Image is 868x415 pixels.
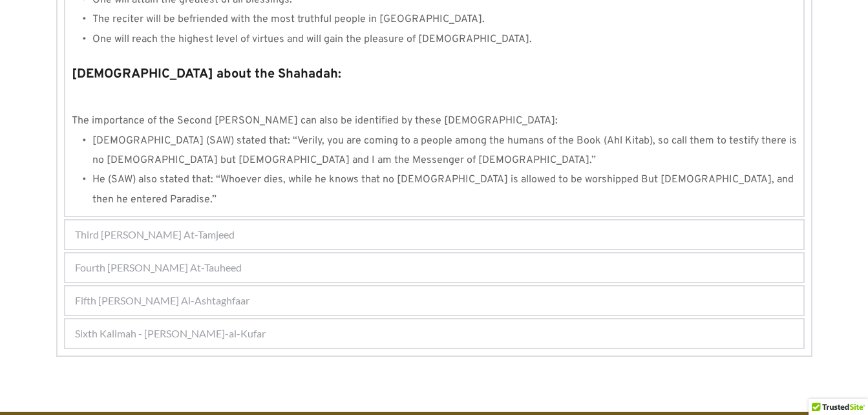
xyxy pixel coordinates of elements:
span: He (SAW) also stated that: “Whoever dies, while he knows that no [DEMOGRAPHIC_DATA] is allowed to... [92,173,796,206]
span: Third [PERSON_NAME] At-Tamjeed [75,227,235,242]
span: The reciter will be befriended with the most truthful people in [GEOGRAPHIC_DATA]. [92,13,485,26]
span: Fifth [PERSON_NAME] Al-Ashtaghfaar [75,293,249,308]
span: [DEMOGRAPHIC_DATA] (SAW) stated that: “Verily, you are coming to a people among the humans of the... [92,134,799,167]
span: One will reach the highest level of virtues and will gain the pleasure of [DEMOGRAPHIC_DATA]. [92,33,532,46]
strong: [DEMOGRAPHIC_DATA] about the Shahadah: [72,66,341,83]
span: The importance of the Second [PERSON_NAME] can also be identified by these [DEMOGRAPHIC_DATA]: [72,114,558,127]
span: Sixth Kalimah - [PERSON_NAME]-al-Kufar [75,326,266,341]
span: Fourth [PERSON_NAME] At-Tauheed [75,260,242,275]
